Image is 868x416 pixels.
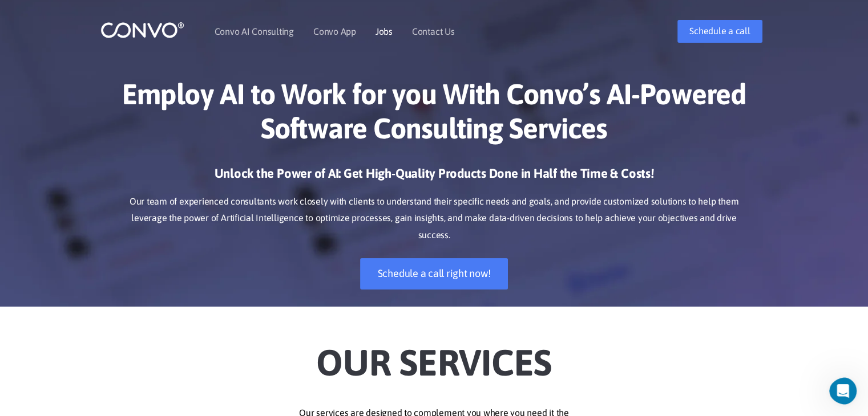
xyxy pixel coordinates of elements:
[313,27,356,36] a: Convo App
[118,193,751,244] p: Our team of experienced consultants work closely with clients to understand their specific needs ...
[829,377,865,405] iframe: Intercom live chat
[215,27,294,36] a: Convo AI Consulting
[100,21,184,39] img: logo_1.png
[118,165,751,190] h3: Unlock the Power of AI: Get High-Quality Products Done in Half the Time & Costs!
[360,258,508,289] a: Schedule a call right now!
[376,27,393,36] a: Jobs
[677,20,762,43] a: Schedule a call
[118,77,751,154] h1: Employ AI to Work for you With Convo’s AI-Powered Software Consulting Services
[118,324,751,388] h2: Our Services
[412,27,455,36] a: Contact Us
